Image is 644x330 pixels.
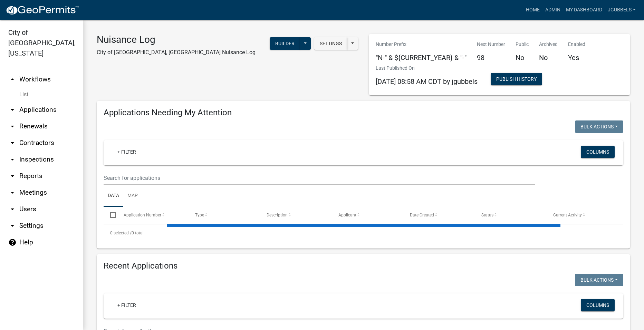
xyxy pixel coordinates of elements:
[332,207,403,223] datatable-header-cell: Applicant
[8,122,17,130] i: arrow_drop_down
[516,54,529,62] h5: No
[523,3,542,17] a: Home
[104,261,623,271] h4: Recent Applications
[189,207,260,223] datatable-header-cell: Type
[403,207,475,223] datatable-header-cell: Date Created
[112,146,142,158] a: + Filter
[563,3,605,17] a: My Dashboard
[376,41,467,48] p: Number Prefix
[8,106,17,114] i: arrow_drop_down
[104,224,623,242] div: 0 total
[491,77,542,82] wm-modal-confirm: Workflow Publish History
[8,155,17,164] i: arrow_drop_down
[547,207,618,223] datatable-header-cell: Current Activity
[581,299,615,311] button: Columns
[112,299,142,311] a: + Filter
[8,222,17,230] i: arrow_drop_down
[8,75,17,84] i: arrow_drop_up
[104,108,623,118] h4: Applications Needing My Attention
[491,73,542,85] button: Publish History
[338,213,356,217] span: Applicant
[267,213,288,217] span: Description
[123,185,142,207] a: Map
[376,77,478,86] span: [DATE] 08:58 AM CDT by jgubbels
[8,172,17,180] i: arrow_drop_down
[376,54,467,62] h5: "N-" & ${CURRENT_YEAR} & "-"
[410,213,434,217] span: Date Created
[104,185,123,207] a: Data
[477,41,505,48] p: Next Number
[270,37,300,50] button: Builder
[568,54,585,62] h5: Yes
[314,37,347,50] button: Settings
[581,146,615,158] button: Columns
[97,48,256,57] p: City of [GEOGRAPHIC_DATA], [GEOGRAPHIC_DATA] Nuisance Log
[539,54,558,62] h5: No
[97,34,256,46] h3: Nuisance Log
[104,171,535,185] input: Search for applications
[8,205,17,213] i: arrow_drop_down
[376,65,478,72] p: Last Published On
[8,188,17,197] i: arrow_drop_down
[575,274,623,286] button: Bulk Actions
[605,3,638,17] a: jgubbels
[8,238,17,246] i: help
[117,207,188,223] datatable-header-cell: Application Number
[195,213,204,217] span: Type
[477,54,505,62] h5: 98
[553,213,582,217] span: Current Activity
[475,207,546,223] datatable-header-cell: Status
[110,231,132,235] span: 0 selected /
[542,3,563,17] a: Admin
[575,120,623,133] button: Bulk Actions
[481,213,493,217] span: Status
[124,213,161,217] span: Application Number
[539,41,558,48] p: Archived
[568,41,585,48] p: Enabled
[8,139,17,147] i: arrow_drop_down
[104,207,117,223] datatable-header-cell: Select
[260,207,331,223] datatable-header-cell: Description
[516,41,529,48] p: Public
